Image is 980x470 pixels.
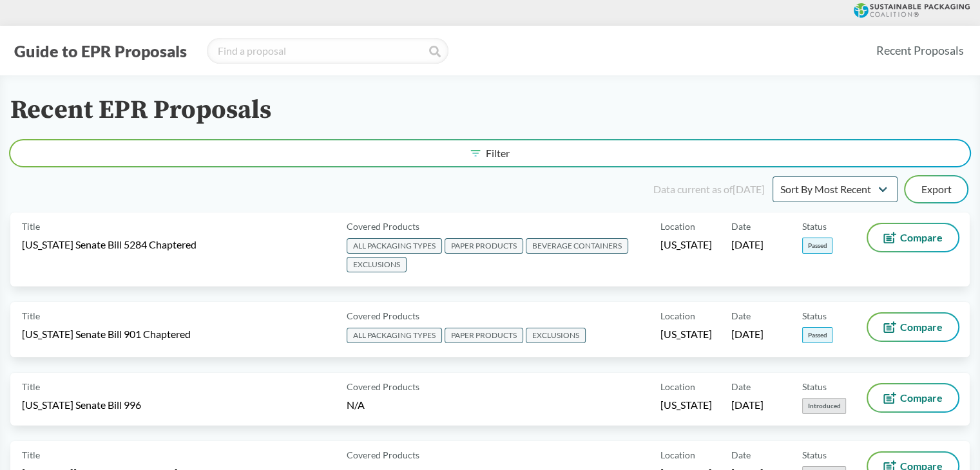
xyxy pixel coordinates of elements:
[868,314,958,341] button: Compare
[660,238,712,252] span: [US_STATE]
[347,328,442,343] span: ALL PACKAGING TYPES
[660,448,695,462] span: Location
[731,238,764,252] span: [DATE]
[347,257,407,272] span: EXCLUSIONS
[660,309,695,323] span: Location
[22,448,40,462] span: Title
[22,220,40,233] span: Title
[731,309,751,323] span: Date
[526,238,628,254] span: BEVERAGE CONTAINERS
[731,327,764,341] span: [DATE]
[22,309,40,323] span: Title
[10,96,271,125] h2: Recent EPR Proposals
[22,398,141,412] span: [US_STATE] Senate Bill 996
[347,448,419,462] span: Covered Products
[653,182,765,197] div: Data current as of [DATE]
[10,140,970,166] button: Filter
[22,380,40,393] span: Title
[802,448,827,462] span: Status
[526,328,586,343] span: EXCLUSIONS
[802,309,827,323] span: Status
[802,398,846,414] span: Introduced
[868,224,958,251] button: Compare
[900,322,943,332] span: Compare
[660,220,695,233] span: Location
[347,220,419,233] span: Covered Products
[660,398,712,412] span: [US_STATE]
[731,220,751,233] span: Date
[731,380,751,393] span: Date
[207,38,448,64] input: Find a proposal
[347,309,419,323] span: Covered Products
[347,238,442,254] span: ALL PACKAGING TYPES
[731,398,764,412] span: [DATE]
[660,327,712,341] span: [US_STATE]
[445,328,523,343] span: PAPER PRODUCTS
[10,41,191,61] button: Guide to EPR Proposals
[868,384,958,411] button: Compare
[900,393,943,403] span: Compare
[660,380,695,393] span: Location
[802,238,832,254] span: Passed
[22,327,191,341] span: [US_STATE] Senate Bill 901 Chaptered
[900,232,943,243] span: Compare
[731,448,751,462] span: Date
[347,399,365,411] span: N/A
[445,238,523,254] span: PAPER PRODUCTS
[22,238,197,252] span: [US_STATE] Senate Bill 5284 Chaptered
[905,176,967,202] button: Export
[870,36,970,65] a: Recent Proposals
[347,380,419,393] span: Covered Products
[802,220,827,233] span: Status
[486,148,510,158] span: Filter
[802,380,827,393] span: Status
[802,327,832,343] span: Passed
